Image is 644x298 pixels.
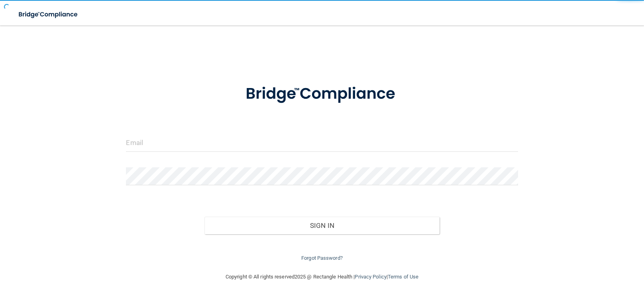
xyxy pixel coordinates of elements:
[177,264,467,290] div: Copyright © All rights reserved 2025 @ Rectangle Health | |
[126,134,518,152] input: Email
[355,274,386,280] a: Privacy Policy
[229,73,415,115] img: bridge_compliance_login_screen.278c3ca4.svg
[388,274,418,280] a: Terms of Use
[12,6,85,23] img: bridge_compliance_login_screen.278c3ca4.svg
[301,255,343,261] a: Forgot Password?
[204,217,440,234] button: Sign In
